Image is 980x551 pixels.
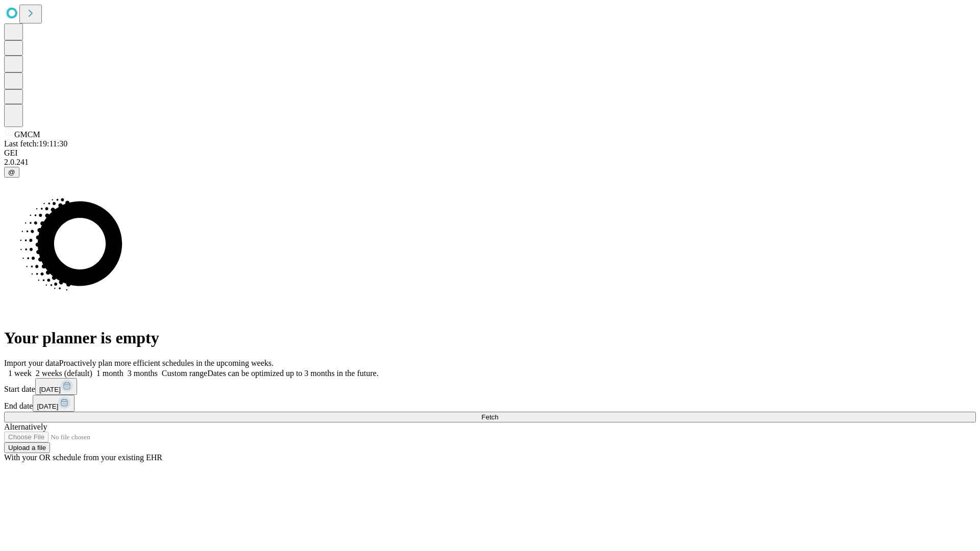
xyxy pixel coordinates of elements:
[8,369,32,378] span: 1 week
[4,139,67,148] span: Last fetch: 19:11:30
[4,442,50,453] button: Upload a file
[36,369,92,378] span: 2 weeks (default)
[35,378,77,395] button: [DATE]
[4,158,976,167] div: 2.0.241
[14,130,40,139] span: GMCM
[4,395,976,412] div: End date
[207,369,378,378] span: Dates can be optimized up to 3 months in the future.
[128,369,158,378] span: 3 months
[4,167,19,178] button: @
[4,359,59,367] span: Import your data
[481,413,498,421] span: Fetch
[4,412,976,422] button: Fetch
[4,422,47,431] span: Alternatively
[4,378,976,395] div: Start date
[33,395,75,412] button: [DATE]
[59,359,274,367] span: Proactively plan more efficient schedules in the upcoming weeks.
[96,369,124,378] span: 1 month
[39,386,61,393] span: [DATE]
[8,168,15,176] span: @
[37,403,58,410] span: [DATE]
[4,453,162,462] span: With your OR schedule from your existing EHR
[4,148,976,158] div: GEI
[4,329,976,347] h1: Your planner is empty
[162,369,207,378] span: Custom range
